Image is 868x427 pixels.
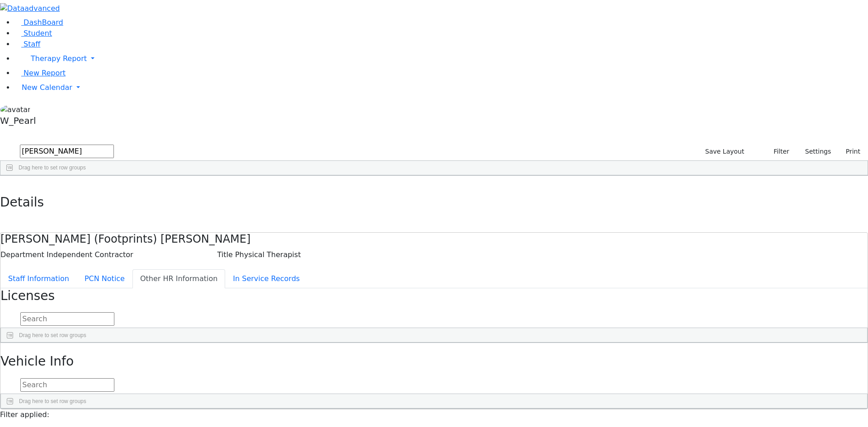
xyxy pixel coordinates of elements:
[217,249,233,260] label: Title
[24,69,66,77] span: New Report
[0,354,868,369] h3: Vehicle Info
[14,29,52,38] a: Student
[235,250,301,259] span: Physical Therapist
[793,145,835,159] button: Settings
[24,18,63,27] span: DashBoard
[0,233,868,246] h4: [PERSON_NAME] (Footprints) [PERSON_NAME]
[20,378,114,392] input: Search
[132,269,225,288] button: Other HR Information
[19,164,86,171] span: Drag here to set row groups
[225,269,307,288] button: In Service Records
[0,269,77,288] button: Staff Information
[77,269,132,288] button: PCN Notice
[47,250,133,259] span: Independent Contractor
[14,79,868,97] a: New Calendar
[20,145,114,158] input: Search
[31,54,87,63] span: Therapy Report
[14,69,66,77] a: New Report
[835,145,864,159] button: Print
[24,29,52,38] span: Student
[20,312,114,326] input: Search
[701,145,748,159] button: Save Layout
[22,83,72,92] span: New Calendar
[14,40,40,48] a: Staff
[19,398,86,404] span: Drag here to set row groups
[24,40,40,48] span: Staff
[19,332,86,338] span: Drag here to set row groups
[14,50,868,68] a: Therapy Report
[762,145,793,159] button: Filter
[14,18,63,27] a: DashBoard
[0,288,868,304] h3: Licenses
[0,249,44,260] label: Department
